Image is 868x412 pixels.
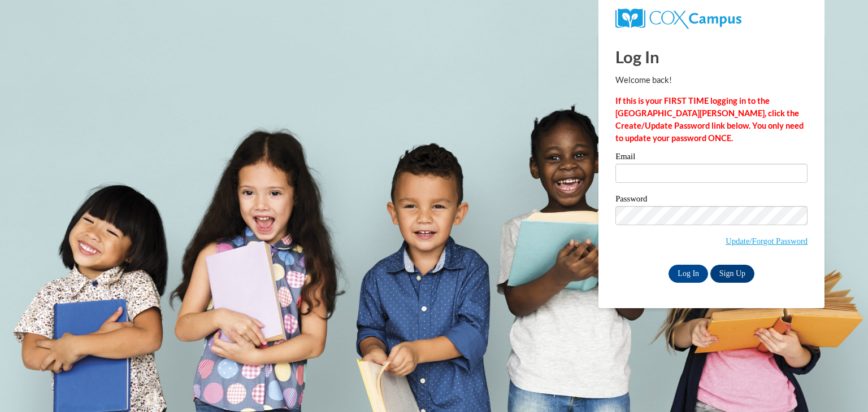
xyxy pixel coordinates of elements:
[615,8,741,29] img: COX Campus
[726,236,808,246] a: Update/Forgot Password
[615,152,808,164] label: Email
[615,45,808,68] h1: Log In
[615,195,808,206] label: Password
[615,96,804,143] strong: If this is your FIRST TIME logging in to the [GEOGRAPHIC_DATA][PERSON_NAME], click the Create/Upd...
[615,13,741,23] a: COX Campus
[710,265,754,283] a: Sign Up
[669,265,708,283] input: Log In
[615,74,808,86] p: Welcome back!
